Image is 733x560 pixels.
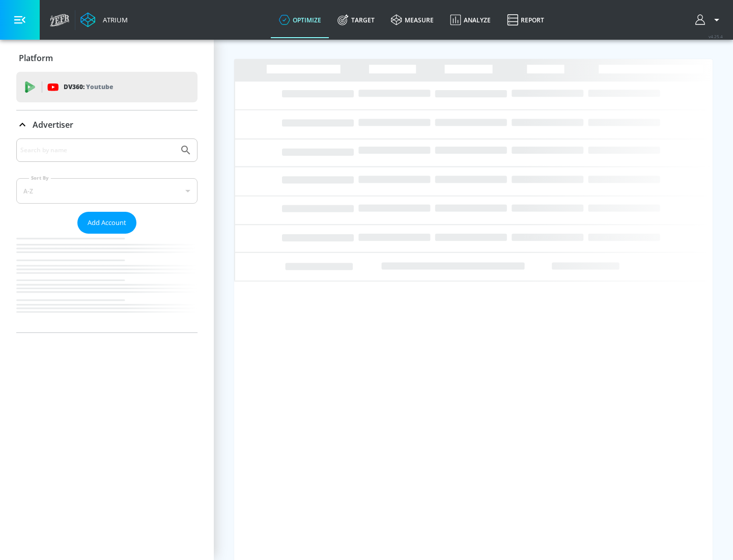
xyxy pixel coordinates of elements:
[499,2,552,38] a: Report
[383,2,442,38] a: measure
[88,217,126,229] span: Add Account
[271,2,329,38] a: optimize
[16,44,198,72] div: Platform
[77,212,136,234] button: Add Account
[29,175,51,181] label: Sort By
[99,15,128,24] div: Atrium
[33,119,73,130] p: Advertiser
[16,110,198,139] div: Advertiser
[16,72,198,102] div: DV360: Youtube
[19,52,53,64] p: Platform
[16,138,198,332] div: Advertiser
[329,2,383,38] a: Target
[16,178,198,204] div: A-Z
[16,234,198,332] nav: list of Advertiser
[86,81,113,92] p: Youtube
[80,12,128,27] a: Atrium
[20,144,175,157] input: Search by name
[442,2,499,38] a: Analyze
[64,81,113,93] p: DV360:
[709,34,723,39] span: v 4.25.4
